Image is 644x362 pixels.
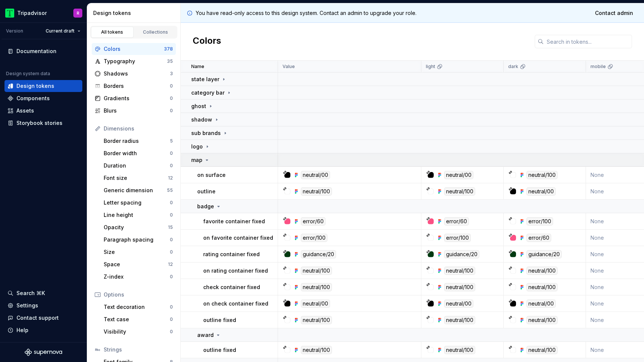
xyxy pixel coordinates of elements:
[164,46,173,52] div: 378
[92,80,176,92] a: Borders0
[203,346,236,354] p: outline fixed
[203,267,268,274] p: on rating container fixed
[4,287,82,299] button: Search ⌘K
[104,224,168,231] div: Opacity
[301,234,327,242] div: error/100
[104,211,170,219] div: Line height
[16,107,34,114] div: Assets
[104,187,167,194] div: Generic dimension
[16,326,28,334] div: Help
[191,143,203,150] p: logo
[104,273,170,280] div: Z-index
[283,64,295,70] p: Value
[4,312,82,324] button: Contact support
[191,156,202,164] p: map
[508,64,518,70] p: dark
[104,174,168,182] div: Font size
[170,150,173,156] div: 0
[527,234,551,242] div: error/60
[6,28,23,34] div: Version
[170,316,173,322] div: 0
[104,236,170,243] div: Paragraph spacing
[46,28,74,34] span: Current draft
[104,261,168,268] div: Space
[444,267,475,275] div: neutral/100
[191,116,212,123] p: shadow
[527,250,562,258] div: guidance/20
[203,251,260,258] p: rating container fixed
[101,246,176,258] a: Size0
[104,137,170,145] div: Border radius
[104,248,170,256] div: Size
[101,258,176,270] a: Space12
[197,171,226,179] p: on surface
[191,102,206,110] p: ghost
[101,209,176,221] a: Line height0
[101,160,176,172] a: Duration0
[104,70,170,77] div: Shadows
[42,26,84,36] button: Current draft
[137,29,174,35] div: Collections
[301,217,326,226] div: error/60
[170,95,173,101] div: 0
[168,224,173,230] div: 15
[444,187,475,196] div: neutral/100
[170,71,173,77] div: 3
[16,47,57,55] div: Documentation
[168,175,173,181] div: 12
[170,138,173,144] div: 5
[301,250,336,258] div: guidance/20
[104,328,170,335] div: Visibility
[92,55,176,67] a: Typography35
[101,326,176,338] a: Visibility0
[203,283,260,291] p: check container fixed
[4,45,82,57] a: Documentation
[203,300,268,307] p: on check container fixed
[5,9,14,18] img: 0ed0e8b8-9446-497d-bad0-376821b19aa5.png
[193,35,221,48] h2: Colors
[104,199,170,206] div: Letter spacing
[17,9,47,17] div: Tripadvisor
[16,95,50,102] div: Components
[444,316,475,324] div: neutral/100
[4,92,82,104] a: Components
[170,83,173,89] div: 0
[191,76,219,83] p: state layer
[196,9,416,17] p: You have read-only access to this design system. Contact an admin to upgrade your role.
[170,249,173,255] div: 0
[444,283,475,291] div: neutral/100
[444,250,479,258] div: guidance/20
[544,35,632,48] input: Search in tokens...
[6,71,50,77] div: Design system data
[101,147,176,159] a: Border width0
[104,291,173,298] div: Options
[444,300,473,308] div: neutral/00
[170,329,173,335] div: 0
[104,58,167,65] div: Typography
[104,150,170,157] div: Border width
[301,283,332,291] div: neutral/100
[426,64,435,70] p: light
[444,234,471,242] div: error/100
[16,302,38,309] div: Settings
[197,188,216,195] p: outline
[170,212,173,218] div: 0
[104,125,173,132] div: Dimensions
[590,64,606,70] p: mobile
[301,267,332,275] div: neutral/100
[170,163,173,169] div: 0
[101,313,176,325] a: Text case0
[104,82,170,90] div: Borders
[170,304,173,310] div: 0
[527,283,558,291] div: neutral/100
[101,234,176,246] a: Paragraph spacing0
[77,10,79,16] div: R
[16,314,59,322] div: Contact support
[203,234,273,242] p: on favorite container fixed
[92,68,176,80] a: Shadows3
[191,129,221,137] p: sub brands
[527,171,558,179] div: neutral/100
[101,172,176,184] a: Font size12
[101,135,176,147] a: Border radius5
[4,80,82,92] a: Design tokens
